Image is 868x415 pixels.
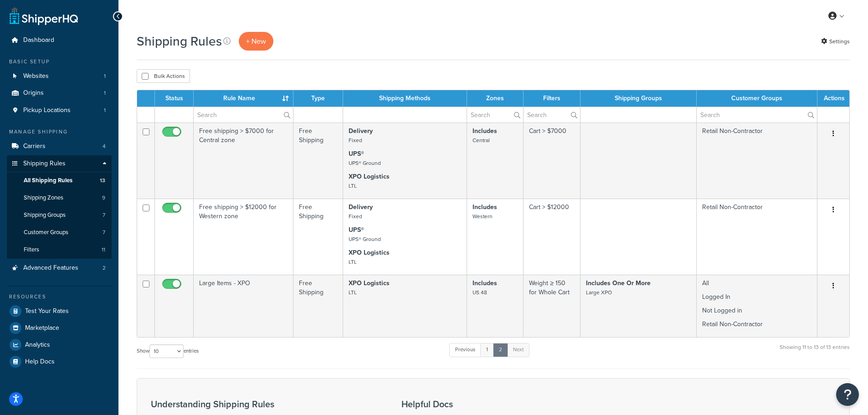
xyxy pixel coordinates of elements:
[23,72,49,80] span: Websites
[697,107,817,123] input: Search
[467,90,524,107] th: Zones
[349,202,373,212] strong: Delivery
[149,344,184,358] select: Showentries
[343,90,467,107] th: Shipping Methods
[586,288,612,297] small: Large XPO
[524,199,580,275] td: Cart > $12000
[524,107,580,123] input: Search
[349,258,357,266] small: LTL
[349,235,381,243] small: UPS® Ground
[697,199,817,275] td: Retail Non-Contractor
[7,241,112,258] a: Filters 11
[697,123,817,199] td: Retail Non-Contractor
[25,307,69,315] span: Test Your Rates
[293,275,343,337] td: Free Shipping
[10,7,78,25] a: ShipperHQ Home
[702,306,812,315] p: Not Logged in
[24,177,72,184] span: All Shipping Rules
[507,343,529,357] a: Next
[7,224,112,241] a: Customer Groups 7
[7,32,112,49] a: Dashboard
[7,85,112,102] li: Origins
[103,264,106,272] span: 2
[7,354,112,370] a: Help Docs
[137,32,222,50] h1: Shipping Rules
[349,172,390,181] strong: XPO Logistics
[7,207,112,224] li: Shipping Groups
[23,36,54,44] span: Dashboard
[102,194,105,202] span: 9
[23,89,44,97] span: Origins
[349,126,373,136] strong: Delivery
[349,248,390,257] strong: XPO Logistics
[473,126,497,136] strong: Includes
[836,383,859,406] button: Open Resource Center
[817,90,849,107] th: Actions
[821,35,850,48] a: Settings
[24,229,68,236] span: Customer Groups
[349,225,364,235] strong: UPS®
[103,143,106,150] span: 4
[7,337,112,353] a: Analytics
[102,246,105,254] span: 11
[349,159,381,167] small: UPS® Ground
[7,190,112,206] a: Shipping Zones 9
[151,399,379,409] h3: Understanding Shipping Rules
[697,90,817,107] th: Customer Groups
[194,107,293,123] input: Search
[103,229,105,236] span: 7
[7,102,112,119] a: Pickup Locations 1
[580,90,696,107] th: Shipping Groups
[104,89,106,97] span: 1
[473,212,493,220] small: Western
[473,288,487,297] small: US 48
[7,58,112,66] div: Basic Setup
[194,275,293,337] td: Large Items - XPO
[473,278,497,288] strong: Includes
[23,143,46,150] span: Carriers
[239,32,273,51] p: + New
[194,199,293,275] td: Free shipping > $12000 for Western zone
[7,138,112,155] a: Carriers 4
[449,343,481,357] a: Previous
[702,292,812,302] p: Logged In
[155,90,194,107] th: Status
[586,278,651,288] strong: Includes One Or More
[7,224,112,241] li: Customer Groups
[7,303,112,319] a: Test Your Rates
[349,278,390,288] strong: XPO Logistics
[104,107,106,114] span: 1
[7,207,112,224] a: Shipping Groups 7
[7,172,112,189] a: All Shipping Rules 13
[7,172,112,189] li: All Shipping Rules
[293,123,343,199] td: Free Shipping
[137,344,199,358] label: Show entries
[7,155,112,259] li: Shipping Rules
[702,320,812,329] p: Retail Non-Contractor
[23,264,78,272] span: Advanced Features
[467,107,524,123] input: Search
[194,123,293,199] td: Free shipping > $7000 for Central zone
[23,160,66,168] span: Shipping Rules
[7,155,112,172] a: Shipping Rules
[473,202,497,212] strong: Includes
[7,68,112,85] li: Websites
[697,275,817,337] td: All
[25,358,55,366] span: Help Docs
[23,107,71,114] span: Pickup Locations
[7,102,112,119] li: Pickup Locations
[7,138,112,155] li: Carriers
[293,199,343,275] td: Free Shipping
[24,246,39,254] span: Filters
[7,190,112,206] li: Shipping Zones
[349,136,362,144] small: Fixed
[7,68,112,85] a: Websites 1
[493,343,508,357] a: 2
[24,194,63,202] span: Shipping Zones
[104,72,106,80] span: 1
[401,399,551,409] h3: Helpful Docs
[480,343,494,357] a: 1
